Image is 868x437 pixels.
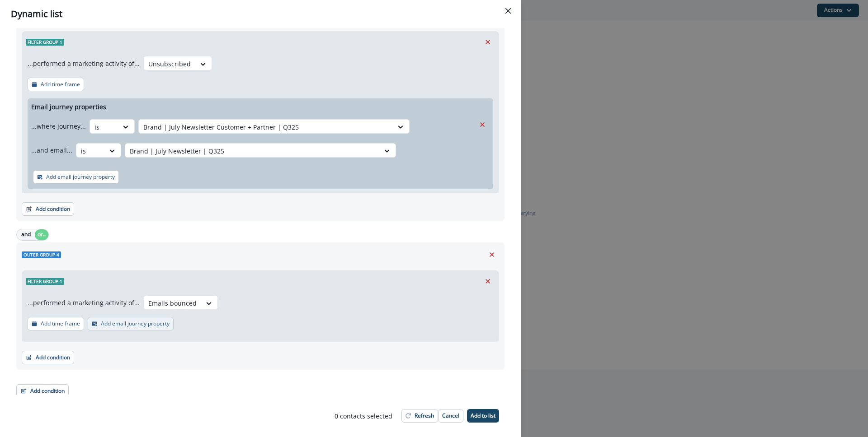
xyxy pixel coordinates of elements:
button: Add condition [22,351,74,364]
span: Filter group 1 [26,39,64,46]
p: Add time frame [41,321,80,327]
button: Remove [475,118,490,131]
p: Cancel [442,413,459,419]
button: and [17,229,35,240]
p: Add to list [471,413,495,419]
div: Dynamic list [11,7,510,21]
button: Add to list [467,409,499,423]
p: Add email journey property [101,321,170,327]
button: Remove [481,35,495,49]
button: Add condition [16,384,69,398]
button: Cancel [438,409,463,423]
span: Filter group 1 [26,278,64,285]
p: Email journey properties [31,102,106,112]
p: 0 contact s selected [335,411,392,421]
p: ...where journey... [31,121,86,131]
button: Close [501,4,515,18]
span: Outer group 4 [22,251,61,258]
p: Add time frame [41,81,80,88]
p: ...performed a marketing activity of... [28,59,140,68]
button: Remove [485,248,499,261]
button: Remove [481,274,495,288]
button: Add time frame [28,78,84,91]
p: Add email journey property [46,174,115,180]
p: Refresh [415,413,434,419]
button: Add time frame [28,317,84,330]
p: ...performed a marketing activity of... [28,298,140,307]
button: Add condition [22,202,74,216]
button: Add email journey property [88,317,174,330]
p: ...and email... [31,145,72,155]
button: Refresh [401,409,438,423]
button: Add email journey property [33,170,119,184]
button: or.. [35,229,48,240]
